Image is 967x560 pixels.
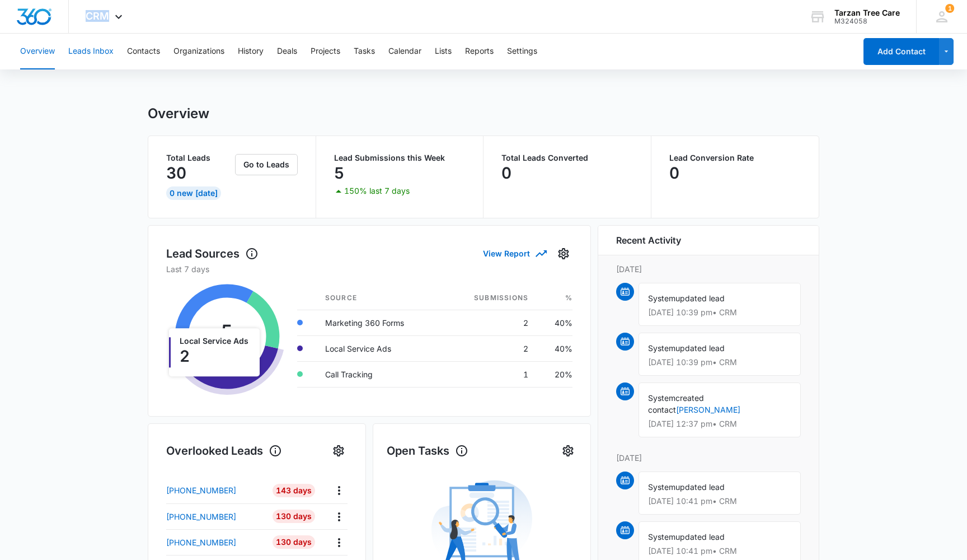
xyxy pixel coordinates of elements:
button: Actions [330,482,348,499]
button: Projects [311,34,340,69]
button: Leads Inbox [68,34,114,69]
button: Actions [330,508,348,525]
p: [PHONE_NUMBER] [166,536,236,548]
a: [PERSON_NAME] [676,405,740,414]
a: [PHONE_NUMBER] [166,484,264,496]
p: [DATE] [616,263,801,275]
button: Settings [555,245,572,263]
p: [DATE] 10:39 pm • CRM [648,358,791,366]
button: Settings [559,442,577,460]
div: account id [834,17,900,25]
th: % [537,286,572,310]
h6: Recent Activity [616,234,681,247]
span: created contact [648,393,704,414]
h1: Lead Sources [166,245,259,262]
p: Lead Submissions this Week [334,154,466,162]
p: [PHONE_NUMBER] [166,484,236,496]
h1: Open Tasks [387,442,468,459]
span: System [648,293,675,303]
div: 130 Days [273,535,315,549]
div: 0 New [DATE] [166,186,221,200]
a: [PHONE_NUMBER] [166,536,264,548]
button: Contacts [127,34,160,69]
button: Settings [507,34,537,69]
div: notifications count [945,4,954,13]
span: System [648,393,675,403]
button: Actions [330,534,348,551]
span: System [648,532,675,542]
button: Organizations [173,34,224,69]
p: 0 [501,164,511,182]
th: Submissions [443,286,537,310]
p: [DATE] 10:39 pm • CRM [648,309,791,316]
p: [PHONE_NUMBER] [166,511,236,522]
span: System [648,343,675,353]
td: 40% [537,310,572,335]
span: updated lead [675,343,725,353]
th: Source [316,286,443,310]
td: 1 [443,361,537,387]
td: Call Tracking [316,361,443,387]
button: History [238,34,264,69]
div: account name [834,8,900,17]
h1: Overview [148,105,209,122]
span: updated lead [675,482,725,492]
a: [PHONE_NUMBER] [166,511,264,522]
p: 150% last 7 days [344,187,410,195]
button: View Report [483,244,546,263]
td: Marketing 360 Forms [316,310,443,335]
button: Go to Leads [235,154,298,175]
span: 1 [945,4,954,13]
button: Deals [277,34,297,69]
p: [DATE] 10:41 pm • CRM [648,547,791,555]
button: Settings [330,442,348,460]
button: Reports [465,34,494,69]
td: 2 [443,310,537,335]
div: 143 Days [273,484,315,497]
td: 20% [537,361,572,387]
button: Lists [435,34,452,69]
div: 130 Days [273,510,315,523]
td: 2 [443,335,537,361]
span: CRM [86,10,109,22]
a: Go to Leads [235,160,298,169]
p: 5 [334,164,344,182]
p: [DATE] [616,452,801,464]
span: updated lead [675,532,725,542]
p: Lead Conversion Rate [669,154,801,162]
p: Last 7 days [166,263,572,275]
button: Overview [20,34,55,69]
p: [DATE] 12:37 pm • CRM [648,420,791,428]
td: 40% [537,335,572,361]
button: Calendar [388,34,421,69]
h1: Overlooked Leads [166,442,282,459]
span: System [648,482,675,492]
p: 30 [166,164,186,182]
p: 0 [669,164,679,182]
p: Total Leads Converted [501,154,633,162]
p: [DATE] 10:41 pm • CRM [648,497,791,505]
button: Tasks [354,34,375,69]
button: Add Contact [863,38,939,65]
td: Local Service Ads [316,335,443,361]
p: Total Leads [166,154,233,162]
span: updated lead [675,293,725,303]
